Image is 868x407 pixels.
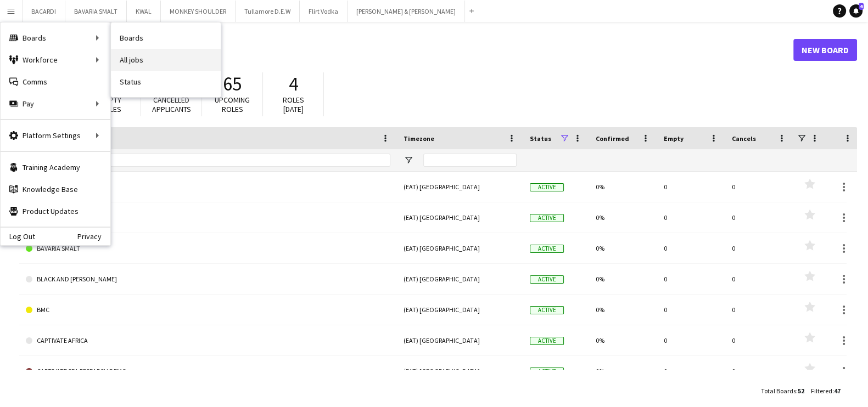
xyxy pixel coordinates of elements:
[1,27,110,49] div: Boards
[26,172,390,202] a: ALTRON MODULAR
[530,275,564,284] span: Active
[589,325,657,355] div: 0%
[589,356,657,386] div: 0%
[111,49,221,71] a: All jobs
[1,49,110,71] div: Workforce
[811,387,832,395] span: Filtered
[859,3,864,10] span: 4
[152,95,191,114] span: Cancelled applicants
[530,214,564,222] span: Active
[657,172,725,202] div: 0
[596,134,629,143] span: Confirmed
[289,72,298,96] span: 4
[19,42,793,58] h1: Boards
[404,155,413,165] button: Open Filter Menu
[589,264,657,294] div: 0%
[1,200,110,222] a: Product Updates
[26,233,390,264] a: BAVARIA SMALT
[725,295,793,325] div: 0
[397,325,523,355] div: (EAT) [GEOGRAPHIC_DATA]
[1,93,110,115] div: Pay
[725,172,793,202] div: 0
[530,337,564,345] span: Active
[657,325,725,355] div: 0
[283,95,304,114] span: Roles [DATE]
[849,4,863,18] a: 4
[127,1,161,22] button: KWAL
[348,1,465,22] button: [PERSON_NAME] & [PERSON_NAME]
[657,202,725,233] div: 0
[223,72,242,96] span: 65
[530,368,564,376] span: Active
[834,387,841,395] span: 47
[1,178,110,200] a: Knowledge Base
[725,356,793,386] div: 0
[657,356,725,386] div: 0
[423,154,517,167] input: Timezone Filter Input
[1,125,110,146] div: Platform Settings
[761,380,804,402] div: :
[589,233,657,263] div: 0%
[793,39,857,61] a: New Board
[397,356,523,386] div: (EAT) [GEOGRAPHIC_DATA]
[397,264,523,294] div: (EAT) [GEOGRAPHIC_DATA]
[725,325,793,355] div: 0
[397,202,523,233] div: (EAT) [GEOGRAPHIC_DATA]
[46,154,390,167] input: Board name Filter Input
[1,156,110,178] a: Training Academy
[397,172,523,202] div: (EAT) [GEOGRAPHIC_DATA]
[236,1,300,22] button: Tullamore D.E.W
[732,134,756,143] span: Cancels
[111,71,221,93] a: Status
[1,232,35,241] a: Log Out
[657,233,725,263] div: 0
[26,325,390,356] a: CAPTIVATE AFRICA
[589,202,657,233] div: 0%
[530,306,564,314] span: Active
[725,202,793,233] div: 0
[798,387,804,395] span: 52
[589,172,657,202] div: 0%
[111,27,221,49] a: Boards
[26,264,390,295] a: BLACK AND [PERSON_NAME]
[725,233,793,263] div: 0
[811,380,841,402] div: :
[404,134,434,143] span: Timezone
[77,232,110,241] a: Privacy
[161,1,236,22] button: MONKEY SHOULDER
[530,134,551,143] span: Status
[300,1,348,22] button: Flirt Vodka
[664,134,684,143] span: Empty
[397,233,523,263] div: (EAT) [GEOGRAPHIC_DATA]
[725,264,793,294] div: 0
[530,245,564,253] span: Active
[215,95,250,114] span: Upcoming roles
[530,183,564,191] span: Active
[26,356,390,387] a: CAPTIVATE SFA RESEARCH DEMO
[23,1,65,22] button: BACARDI
[26,202,390,233] a: BACARDI
[1,71,110,93] a: Comms
[397,295,523,325] div: (EAT) [GEOGRAPHIC_DATA]
[589,295,657,325] div: 0%
[657,295,725,325] div: 0
[657,264,725,294] div: 0
[65,1,127,22] button: BAVARIA SMALT
[761,387,796,395] span: Total Boards
[26,295,390,325] a: BMC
